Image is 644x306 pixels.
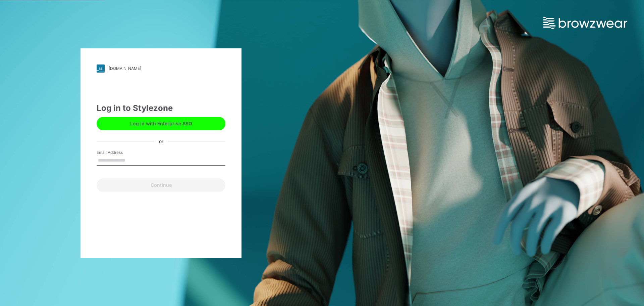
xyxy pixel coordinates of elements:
div: Log in to Stylezone [97,102,225,114]
img: stylezone-logo.562084cfcfab977791bfbf7441f1a819.svg [97,64,105,73]
div: [DOMAIN_NAME] [109,66,141,71]
img: browzwear-logo.e42bd6dac1945053ebaf764b6aa21510.svg [543,17,627,29]
a: [DOMAIN_NAME] [97,64,225,73]
button: Log in with Enterprise SSO [97,117,225,130]
div: or [154,138,169,145]
label: Email Address [97,149,144,156]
